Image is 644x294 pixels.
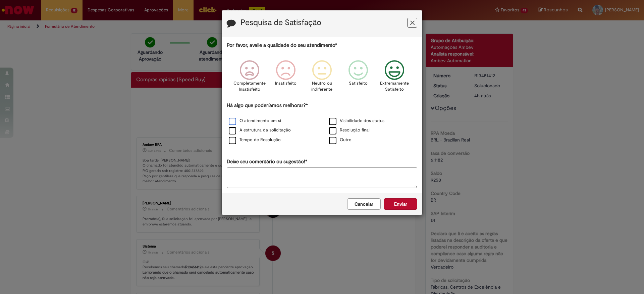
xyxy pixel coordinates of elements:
label: A estrutura da solicitação [229,127,291,133]
p: Insatisfeito [275,80,297,87]
label: Por favor, avalie a qualidade do seu atendimento* [227,42,337,49]
div: Neutro ou indiferente [305,55,339,101]
p: Completamente Insatisfeito [233,80,266,93]
label: Visibilidade dos status [329,118,384,124]
div: Extremamente Satisfeito [377,55,412,101]
p: Neutro ou indiferente [310,80,334,93]
div: Satisfeito [341,55,375,101]
div: Insatisfeito [269,55,303,101]
div: Há algo que poderíamos melhorar?* [227,102,417,145]
p: Extremamente Satisfeito [380,80,409,93]
label: Outro [329,137,352,143]
button: Enviar [384,198,417,210]
p: Satisfeito [349,80,368,87]
label: O atendimento em si [229,118,281,124]
label: Resolução final [329,127,370,133]
label: Tempo de Resolução [229,137,281,143]
div: Completamente Insatisfeito [232,55,266,101]
label: Pesquisa de Satisfação [240,18,321,27]
label: Deixe seu comentário ou sugestão!* [227,158,307,165]
button: Cancelar [347,198,381,210]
